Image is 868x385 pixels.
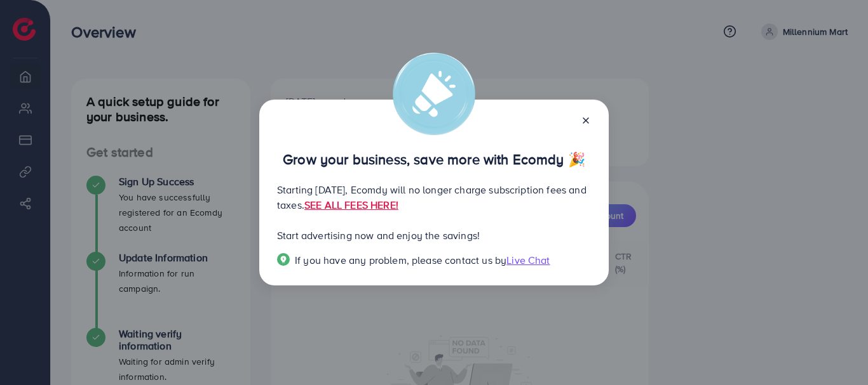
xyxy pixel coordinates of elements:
p: Starting [DATE], Ecomdy will no longer charge subscription fees and taxes. [277,182,591,212]
span: If you have any problem, please contact us by [295,253,506,267]
img: Popup guide [277,253,290,266]
p: Start advertising now and enjoy the savings! [277,228,591,243]
p: Grow your business, save more with Ecomdy 🎉 [277,152,591,167]
span: Live Chat [506,253,550,267]
a: SEE ALL FEES HERE! [304,198,398,212]
img: alert [393,53,475,135]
